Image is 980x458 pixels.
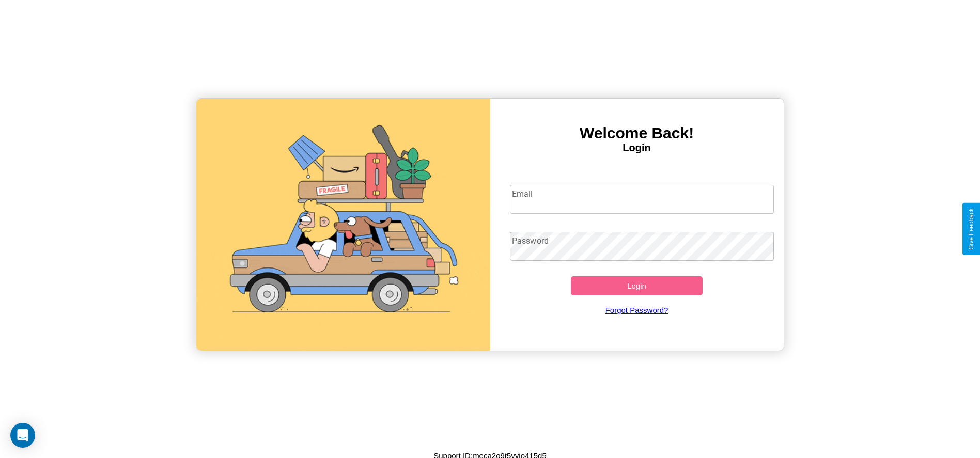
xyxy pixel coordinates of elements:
[196,99,490,351] img: gif
[505,295,769,325] a: Forgot Password?
[968,208,975,250] div: Give Feedback
[571,276,703,295] button: Login
[490,142,784,154] h4: Login
[490,124,784,142] h3: Welcome Back!
[10,423,35,448] div: Open Intercom Messenger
